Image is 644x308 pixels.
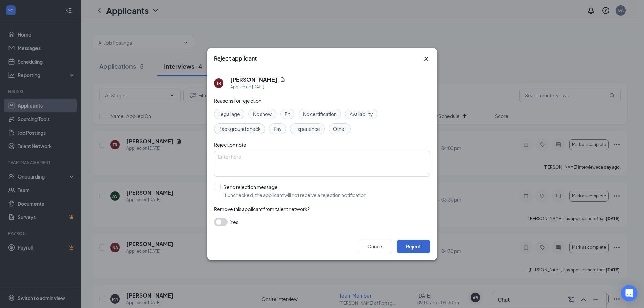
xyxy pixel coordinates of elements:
span: Experience [294,125,320,133]
span: No certification [303,110,337,118]
button: Close [422,55,430,63]
span: Yes [230,218,238,226]
span: Reasons for rejection [214,98,261,104]
div: Open Intercom Messenger [621,285,637,301]
span: Legal age [218,110,240,118]
svg: Cross [422,55,430,63]
svg: Document [280,77,285,82]
div: Applied on [DATE] [230,84,285,90]
h5: [PERSON_NAME] [230,76,277,84]
span: Other [333,125,346,133]
button: Cancel [359,240,392,253]
button: Reject [397,240,430,253]
div: TR [216,80,221,86]
span: Remove this applicant from talent network? [214,206,310,212]
span: Fit [285,110,290,118]
span: No show [253,110,272,118]
span: Pay [273,125,282,133]
span: Rejection note [214,142,246,148]
h3: Reject applicant [214,55,257,62]
span: Availability [350,110,373,118]
span: Background check [218,125,261,133]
